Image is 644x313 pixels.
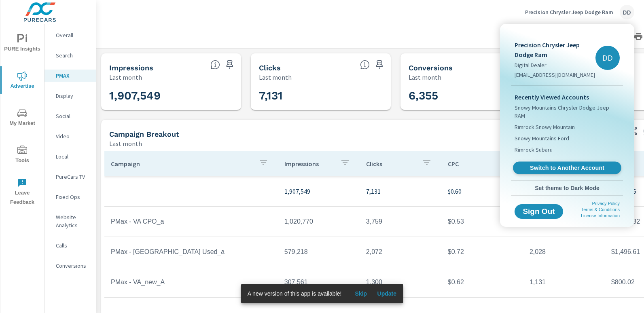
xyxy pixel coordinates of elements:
span: Rimrock Subaru [515,146,553,154]
p: [EMAIL_ADDRESS][DOMAIN_NAME] [515,71,595,79]
span: Switch to Another Account [517,164,616,172]
span: Snowy Mountains Ford [515,134,569,142]
p: Recently Viewed Accounts [515,92,620,102]
span: Rimrock Snowy Mountain [515,123,575,131]
a: Privacy Policy [592,201,620,206]
span: Sign Out [521,208,557,215]
span: Set theme to Dark Mode [515,184,620,192]
a: License Information [581,213,620,218]
a: Switch to Another Account [513,162,621,174]
a: Terms & Conditions [581,207,620,212]
span: Snowy Mountains Chrysler Dodge Jeep RAM [515,104,620,120]
button: Set theme to Dark Mode [511,181,623,195]
p: Precision Chrysler Jeep Dodge Ram [515,40,595,59]
p: Digital Dealer [515,61,595,69]
div: DD [595,46,620,70]
button: Sign Out [515,204,563,219]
